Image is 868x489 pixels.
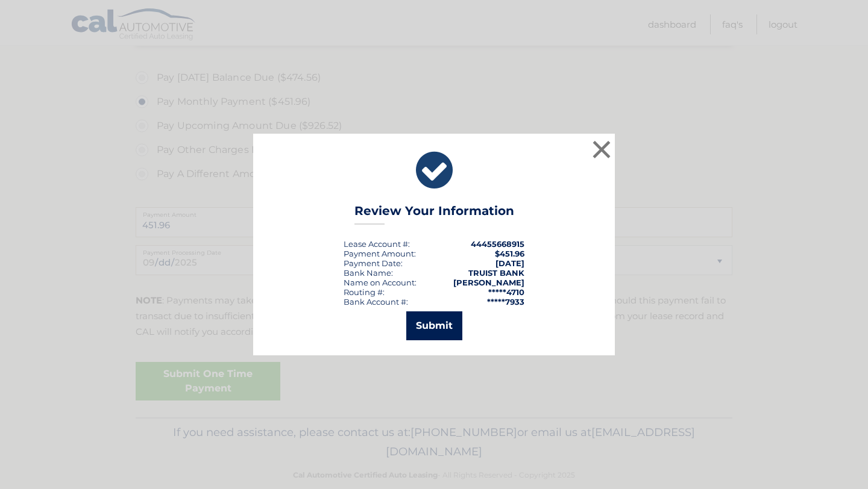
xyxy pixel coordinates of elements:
[344,297,408,307] div: Bank Account #:
[354,204,514,225] h3: Review Your Information
[453,278,524,287] strong: [PERSON_NAME]
[495,258,524,268] span: [DATE]
[344,258,403,268] div: :
[344,278,417,287] div: Name on Account:
[406,311,462,340] button: Submit
[590,137,614,161] button: ×
[495,249,524,258] span: $451.96
[344,268,393,278] div: Bank Name:
[471,239,524,249] strong: 44455668915
[344,239,410,249] div: Lease Account #:
[344,249,416,258] div: Payment Amount:
[468,268,524,278] strong: TRUIST BANK
[344,287,385,297] div: Routing #:
[344,258,401,268] span: Payment Date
